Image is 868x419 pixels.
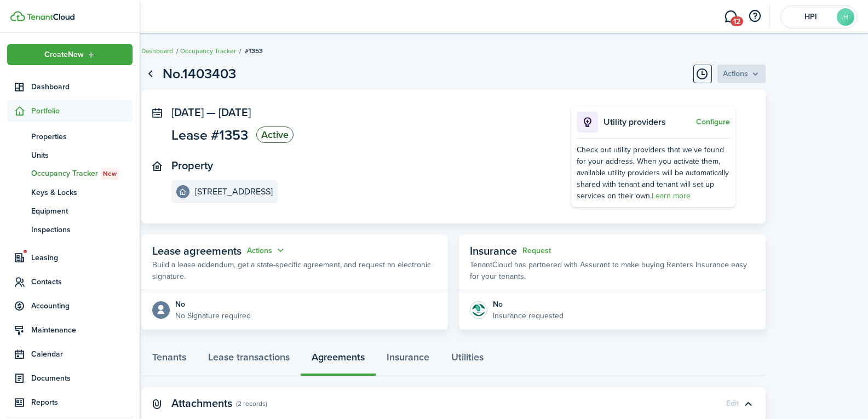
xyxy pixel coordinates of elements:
span: Documents [31,372,133,384]
span: Contacts [31,276,133,288]
button: Request [522,246,551,255]
span: Portfolio [31,105,133,117]
a: Inspections [7,220,133,239]
h1: No.1403403 [163,64,236,84]
a: Insurance [376,343,440,376]
e-details-info-title: [STREET_ADDRESS] [195,187,273,197]
span: Insurance [470,243,517,259]
a: Dashboard [141,46,173,56]
span: #1353 [245,46,263,56]
span: Lease #1353 [171,128,248,142]
span: Maintenance [31,324,133,336]
span: Reports [31,397,133,408]
span: [DATE] [171,104,204,120]
a: Occupancy Tracker [180,46,236,56]
img: TenantCloud [10,11,25,21]
panel-main-title: Property [171,159,213,172]
span: 12 [731,16,743,26]
span: Calendar [31,348,133,360]
p: Utility providers [603,116,693,129]
p: Insurance requested [493,310,564,322]
span: Lease agreements [152,243,242,259]
span: HPI [789,13,832,21]
a: Go back [141,65,160,83]
button: Open resource center [745,7,764,26]
span: Dashboard [31,81,133,93]
panel-main-subtitle: (2 records) [236,399,267,409]
a: Occupancy TrackerNew [7,164,133,183]
p: TenantCloud has partnered with Assurant to make buying Renters Insurance easy for your tenants. [470,259,755,282]
a: Lease transactions [197,343,301,376]
span: Equipment [31,205,133,217]
span: Inspections [31,224,133,236]
a: Messaging [720,3,741,31]
span: — [206,104,216,120]
a: Properties [7,127,133,146]
button: Open menu [247,244,286,257]
span: Keys & Locks [31,187,133,198]
button: Configure [696,118,730,127]
button: Actions [247,244,286,257]
a: Keys & Locks [7,183,133,202]
status: Active [256,127,294,143]
button: Toggle accordion [739,394,757,413]
button: Open menu [7,44,133,65]
p: No Signature required [175,310,251,322]
span: Occupancy Tracker [31,168,133,180]
img: TenantCloud [27,14,74,20]
avatar-text: H [837,8,854,26]
div: No [175,299,251,310]
a: Dashboard [7,76,133,97]
a: Learn more [652,190,691,202]
span: Leasing [31,252,133,263]
div: No [493,299,564,310]
span: Properties [31,131,133,142]
img: Insurance protection [470,301,487,319]
span: Create New [44,51,84,59]
a: Utilities [440,343,495,376]
panel-main-title: Attachments [171,397,232,410]
a: Equipment [7,202,133,220]
span: New [103,169,117,179]
div: Check out utility providers that we've found for your address. When you activate them, available ... [577,144,730,202]
p: Build a lease addendum, get a state-specific agreement, and request an electronic signature. [152,259,437,282]
button: Timeline [693,65,712,83]
span: Units [31,150,133,161]
a: Tenants [141,343,197,376]
a: Reports [7,392,133,413]
span: Accounting [31,300,133,312]
span: [DATE] [219,104,251,120]
a: Units [7,146,133,164]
